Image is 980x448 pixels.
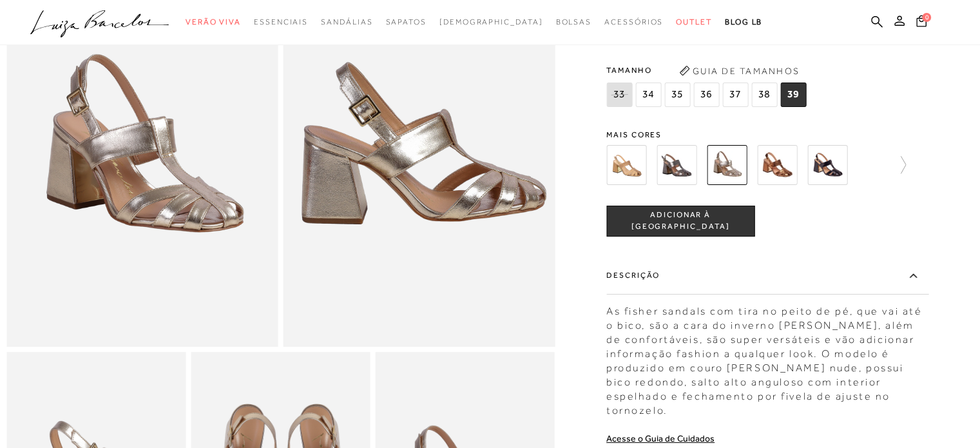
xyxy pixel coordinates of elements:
span: 39 [780,83,806,107]
span: Sapatos [385,17,426,26]
span: 0 [922,13,931,22]
img: Sandália salto alto fisher dourado [707,145,747,185]
span: Bolsas [555,17,591,26]
span: Tamanho [606,61,809,80]
a: Acesse o Guia de Cuidados [606,433,715,443]
span: 38 [751,83,777,107]
a: noSubCategoriesText [321,10,372,34]
span: Sandálias [321,17,372,26]
a: noSubCategoriesText [439,10,543,34]
a: noSubCategoriesText [604,10,663,34]
img: SANDÁLIA SALTO ALTO FISHER AMARULA [606,145,646,185]
a: noSubCategoriesText [254,10,308,34]
span: Outlet [676,17,712,26]
span: Acessórios [604,17,663,26]
a: noSubCategoriesText [555,10,591,34]
button: Guia de Tamanhos [675,61,803,81]
img: SANDÁLIA SALTO ALTO METALIZADO BRONZE [757,145,797,185]
a: BLOG LB [725,10,762,34]
img: SANDÁLIA SALTO ALTO VERNIZ PRETO [807,145,847,185]
span: 33 [606,83,632,107]
span: 36 [693,83,719,107]
label: Descrição [606,257,928,295]
a: noSubCategoriesText [676,10,712,34]
span: BLOG LB [725,17,762,26]
a: noSubCategoriesText [186,10,241,34]
span: 37 [722,83,748,107]
a: noSubCategoriesText [385,10,426,34]
div: As fisher sandals com tira no peito de pé, que vai até o bico, são a cara do inverno [PERSON_NAME... [606,298,928,418]
button: ADICIONAR À [GEOGRAPHIC_DATA] [606,206,754,237]
span: Essenciais [254,17,308,26]
img: SANDÁLIA SALTO ALTO FISHER CHUMBO [657,145,697,185]
span: 35 [664,83,690,107]
span: [DEMOGRAPHIC_DATA] [439,17,543,26]
span: 34 [635,83,661,107]
button: 0 [912,14,930,32]
span: Verão Viva [186,17,241,26]
span: ADICIONAR À [GEOGRAPHIC_DATA] [607,209,754,232]
span: Mais cores [606,131,928,139]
